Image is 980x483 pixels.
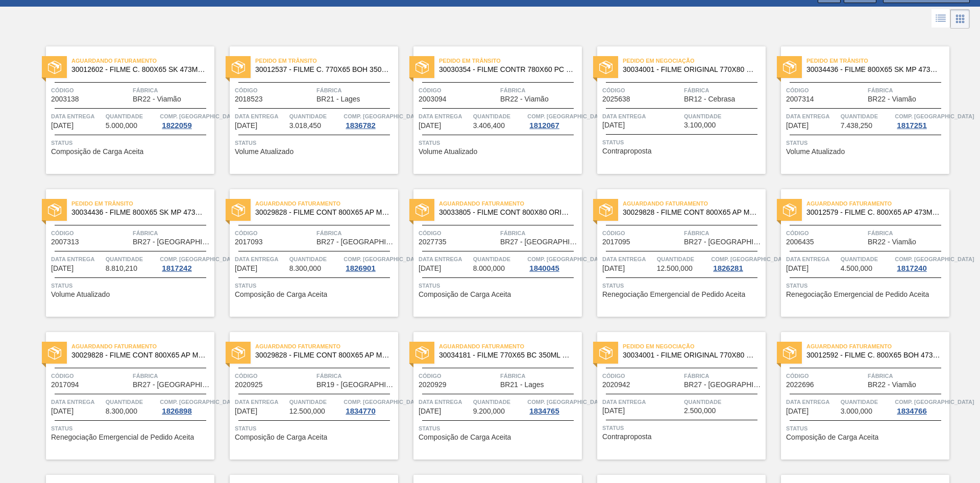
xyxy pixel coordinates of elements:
span: Código [419,371,498,381]
span: Aguardando Faturamento [71,341,214,351]
span: Composição de Carga Aceita [419,291,511,298]
span: Comp. Carga [895,397,974,407]
div: 1826898 [160,407,193,415]
span: Código [419,85,498,95]
a: statusAguardando Faturamento30029828 - FILME CONT 800X65 AP MP 473 C12 429Código2017094FábricaBR2... [31,332,214,460]
span: BR27 - Nova Minas [133,238,212,246]
span: 8.000,000 [473,265,505,272]
span: Contraproposta [602,433,652,441]
div: 1834766 [895,407,928,415]
span: Quantidade [684,397,763,407]
span: Quantidade [684,111,763,121]
span: 30034181 - FILME 770X65 BC 350ML MP C12 [439,351,574,359]
a: Comp. [GEOGRAPHIC_DATA]1836782 [344,111,396,130]
span: Quantidade [473,254,525,264]
span: Data entrega [51,254,103,264]
span: Quantidade [841,111,893,121]
span: 12.500,000 [657,265,693,272]
span: Status [602,423,763,433]
div: 1834765 [527,407,561,415]
span: 30029828 - FILME CONT 800X65 AP MP 473 C12 429 [255,351,390,359]
span: 2018523 [235,95,263,103]
span: 2020929 [419,381,447,389]
span: 01/10/2025 [419,408,441,415]
span: Status [235,138,396,148]
span: Status [419,138,579,148]
span: BR21 - Lages [500,381,544,389]
span: 30034001 - FILME ORIGINAL 770X80 350X12 MP [623,66,757,73]
span: BR22 - Viamão [868,381,916,389]
span: Fábrica [868,228,947,238]
a: Comp. [GEOGRAPHIC_DATA]1817240 [895,254,947,272]
span: 2.500,000 [684,407,716,415]
span: Quantidade [841,397,893,407]
span: BR22 - Viamão [500,95,549,103]
span: Volume Atualizado [786,148,845,156]
img: status [599,346,612,360]
img: status [48,204,61,217]
span: Data entrega [786,111,838,121]
div: Visão em Cards [950,9,970,29]
span: Pedido em Trânsito [71,198,214,209]
span: 2020925 [235,381,263,389]
span: 2017093 [235,238,263,246]
a: Comp. [GEOGRAPHIC_DATA]1817251 [895,111,947,130]
div: 1836782 [344,121,377,130]
span: Código [419,228,498,238]
span: 29/09/2025 [51,408,73,415]
img: status [48,61,61,74]
span: Fábrica [133,228,212,238]
span: Comp. Carga [895,254,974,264]
span: 3.100,000 [684,121,716,129]
span: Volume Atualizado [419,148,477,156]
span: Código [235,85,314,95]
span: Fábrica [684,228,763,238]
span: 2017095 [602,238,630,246]
span: Código [51,85,130,95]
span: Fábrica [500,228,579,238]
span: Aguardando Faturamento [439,198,582,209]
span: Aguardando Faturamento [71,56,214,66]
a: Comp. [GEOGRAPHIC_DATA]1826281 [711,254,763,272]
span: Data entrega [419,397,471,407]
span: Data entrega [602,111,681,121]
span: 30012537 - FILME C. 770X65 BOH 350ML C12 429 [255,66,390,73]
span: Quantidade [106,111,158,121]
span: Aguardando Faturamento [806,198,949,209]
a: statusAguardando Faturamento30034181 - FILME 770X65 BC 350ML MP C12Código2020929FábricaBR21 - Lag... [398,332,582,460]
span: Aguardando Faturamento [255,198,398,209]
span: Código [235,228,314,238]
span: Código [51,228,130,238]
span: Quantidade [106,254,158,264]
span: 20/09/2025 [51,265,73,272]
span: 2003094 [419,95,447,103]
span: 2020942 [602,381,630,389]
span: Volume Atualizado [235,148,293,156]
span: Data entrega [786,397,838,407]
span: Composição de Carga Aceita [419,434,511,441]
span: 30033805 - FILME CONT 800X80 ORIG 473 MP C12 429 [439,209,574,216]
span: 24/09/2025 [602,265,625,272]
span: 22/09/2025 [235,265,257,272]
a: statusAguardando Faturamento30029828 - FILME CONT 800X65 AP MP 473 C12 429Código2017095FábricaBR2... [582,189,766,317]
span: Quantidade [289,111,341,121]
span: Quantidade [473,111,525,121]
a: statusAguardando Faturamento30012579 - FILME C. 800X65 AP 473ML C12 429Código2006435FábricaBR22 -... [766,189,949,317]
span: BR27 - Nova Minas [684,238,763,246]
span: 2017094 [51,381,79,389]
span: Quantidade [289,397,341,407]
span: Status [786,423,947,434]
img: status [415,346,429,360]
span: Código [786,371,865,381]
span: Fábrica [500,371,579,381]
img: status [599,61,612,74]
div: 1817242 [160,264,193,272]
span: Data entrega [786,254,838,264]
span: 8.300,000 [289,265,321,272]
span: Fábrica [316,85,396,95]
img: status [232,61,245,74]
span: 30029828 - FILME CONT 800X65 AP MP 473 C12 429 [623,209,757,216]
a: statusPedido em Trânsito30012537 - FILME C. 770X65 BOH 350ML C12 429Código2018523FábricaBR21 - La... [214,46,398,174]
img: status [599,204,612,217]
a: Comp. [GEOGRAPHIC_DATA]1826901 [344,254,396,272]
